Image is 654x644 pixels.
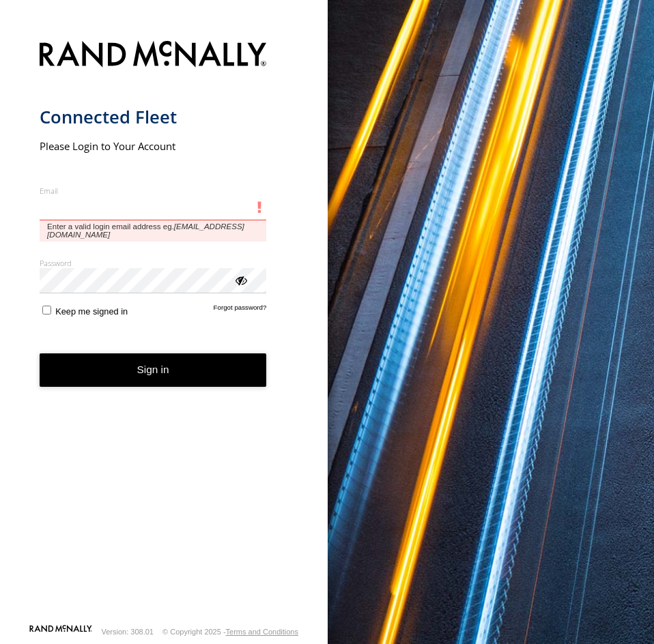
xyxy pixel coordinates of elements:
[40,139,267,153] h2: Please Login to Your Account
[40,353,267,387] button: Sign in
[40,38,267,73] img: Rand McNally
[42,306,51,314] input: Keep me signed in
[40,33,289,624] form: main
[40,220,267,241] span: Enter a valid login email address eg.
[233,273,247,287] div: ViewPassword
[55,306,128,317] span: Keep me signed in
[40,186,267,196] label: Email
[40,106,267,128] h1: Connected Fleet
[40,258,267,268] label: Password
[214,304,267,317] a: Forgot password?
[162,628,298,636] div: © Copyright 2025 -
[102,628,154,636] div: Version: 308.01
[47,222,244,239] em: [EMAIL_ADDRESS][DOMAIN_NAME]
[29,625,92,639] a: Visit our Website
[226,628,298,636] a: Terms and Conditions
